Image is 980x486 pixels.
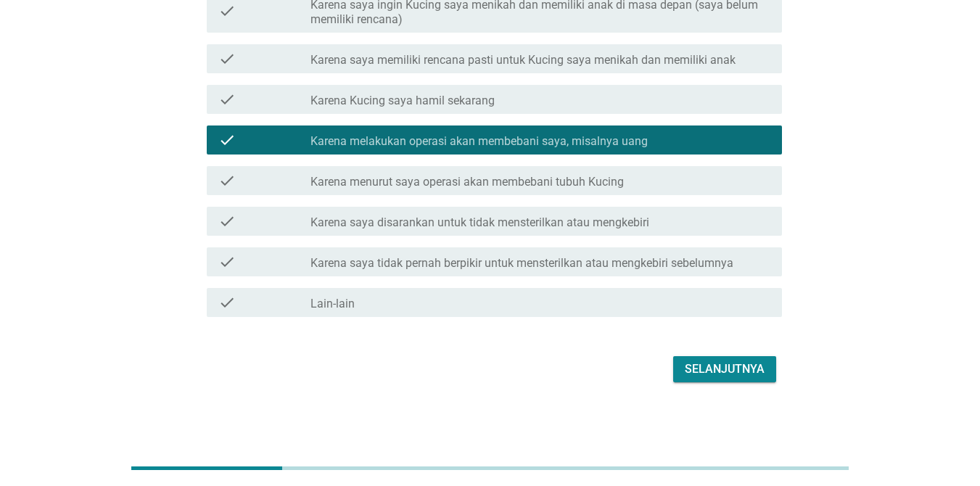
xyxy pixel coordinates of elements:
label: Karena saya memiliki rencana pasti untuk Kucing saya menikah dan memiliki anak [310,53,736,67]
i: check [218,91,236,108]
label: Karena Kucing saya hamil sekarang [310,94,495,108]
i: check [218,50,236,67]
label: Karena melakukan operasi akan membebani saya, misalnya uang [310,134,648,149]
i: check [218,172,236,189]
button: Selanjutnya [673,356,776,382]
i: check [218,253,236,271]
div: Selanjutnya [685,361,765,378]
i: check [218,131,236,149]
label: Karena menurut saya operasi akan membebani tubuh Kucing [310,175,624,189]
label: Lain-lain [310,297,355,311]
label: Karena saya disarankan untuk tidak mensterilkan atau mengkebiri [310,215,649,230]
label: Karena saya tidak pernah berpikir untuk mensterilkan atau mengkebiri sebelumnya [310,256,733,271]
i: check [218,213,236,230]
i: check [218,294,236,311]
